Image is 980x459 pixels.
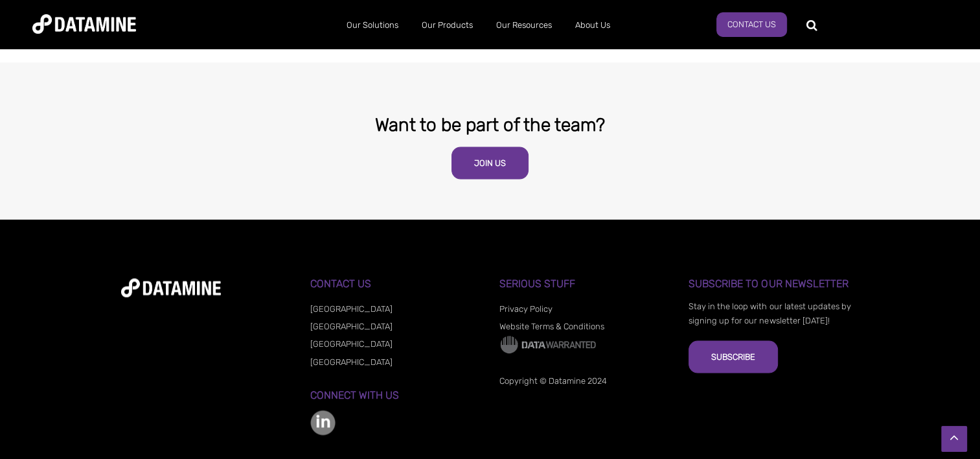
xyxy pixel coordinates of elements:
[310,410,336,435] img: linkedin-color
[310,357,393,366] a: [GEOGRAPHIC_DATA]
[689,299,859,327] p: Stay in the loop with our latest updates by signing up for our newsletter [DATE]!
[499,373,670,388] p: Copyright © Datamine 2024
[499,277,670,289] h3: Serious Stuff
[121,278,221,297] img: datamine-logo-white
[451,147,529,179] a: Join Us
[310,303,393,313] a: [GEOGRAPHIC_DATA]
[689,340,778,373] button: Subscribe
[410,8,484,42] a: Our Products
[32,14,136,34] img: Datamine
[499,303,553,313] a: Privacy Policy
[689,277,859,289] h3: Subscribe to our Newsletter
[335,8,410,42] a: Our Solutions
[310,389,481,401] h3: Connect with us
[310,321,393,331] a: [GEOGRAPHIC_DATA]
[375,114,605,135] span: Want to be part of the team?
[484,8,564,42] a: Our Resources
[716,12,787,37] a: Contact us
[564,8,622,42] a: About Us
[310,338,393,348] a: [GEOGRAPHIC_DATA]
[499,335,597,354] img: Data Warranted Logo
[310,277,481,289] h3: Contact Us
[499,321,604,331] a: Website Terms & Conditions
